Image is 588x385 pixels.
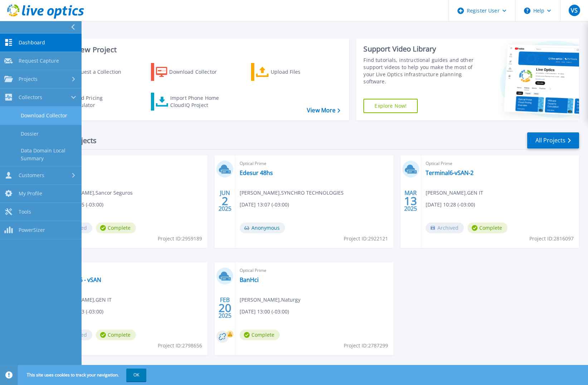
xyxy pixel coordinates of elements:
a: Cloud Pricing Calculator [51,93,131,111]
a: Explore Now! [363,99,418,113]
span: 13 [404,198,417,204]
span: Project ID: 2798656 [158,342,202,350]
span: Request Capture [19,58,59,64]
span: [DATE] 13:07 (-03:00) [240,201,289,209]
a: BanHci [240,276,259,283]
span: Complete [96,223,136,233]
div: Cloud Pricing Calculator [70,94,127,109]
div: Request a Collection [71,65,128,79]
a: View More [307,107,340,114]
span: Projects [19,76,38,82]
span: [DATE] 10:28 (-03:00) [426,201,475,209]
span: [PERSON_NAME] , Sancor Seguros [54,189,133,197]
a: Request a Collection [51,63,131,81]
div: MAR 2025 [404,188,417,214]
span: PowerSizer [19,227,45,233]
div: JUN 2025 [218,188,232,214]
span: Project ID: 2959189 [158,235,202,243]
div: FEB 2025 [218,295,232,321]
span: Project ID: 2816097 [529,235,574,243]
a: Upload Files [251,63,331,81]
button: OK [126,369,146,381]
span: My Profile [19,190,42,197]
span: Optical Prime [54,267,203,274]
span: [DATE] 13:00 (-03:00) [240,308,289,316]
span: 20 [219,305,231,311]
span: Collectors [19,94,42,101]
span: Complete [467,223,508,233]
span: Optical Prime [426,160,575,167]
div: Find tutorials, instructional guides and other support videos to help you make the most of your L... [363,57,476,85]
a: Edesur 48hs [240,169,273,176]
a: Terminal6-vSAN-2 [426,169,474,176]
span: Project ID: 2922121 [344,235,388,243]
span: Customers [19,172,44,179]
span: [PERSON_NAME] , SYNCHRO TECHNOLOGIES [240,189,344,197]
span: Dashboard [19,39,45,46]
span: Complete [96,330,136,340]
span: Optical Prime [240,160,389,167]
div: Download Collector [169,65,226,79]
span: Anonymous [240,223,285,233]
span: 2 [222,198,228,204]
span: VS [571,8,578,13]
span: Tools [19,209,31,215]
span: [PERSON_NAME] , GEN IT [54,296,112,304]
span: [PERSON_NAME] , GEN IT [426,189,483,197]
span: [PERSON_NAME] , Naturgy [240,296,300,304]
span: Project ID: 2787299 [344,342,388,350]
span: This site uses cookies to track your navigation. [20,369,146,381]
a: All Projects [527,132,579,148]
span: Optical Prime [54,160,203,167]
div: Support Video Library [363,44,476,54]
div: Import Phone Home CloudIQ Project [170,94,226,109]
span: Complete [240,330,280,340]
div: Upload Files [271,65,328,79]
span: Optical Prime [240,267,389,274]
h3: Start a New Project [51,46,340,54]
span: Archived [426,223,464,233]
a: Download Collector [151,63,231,81]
